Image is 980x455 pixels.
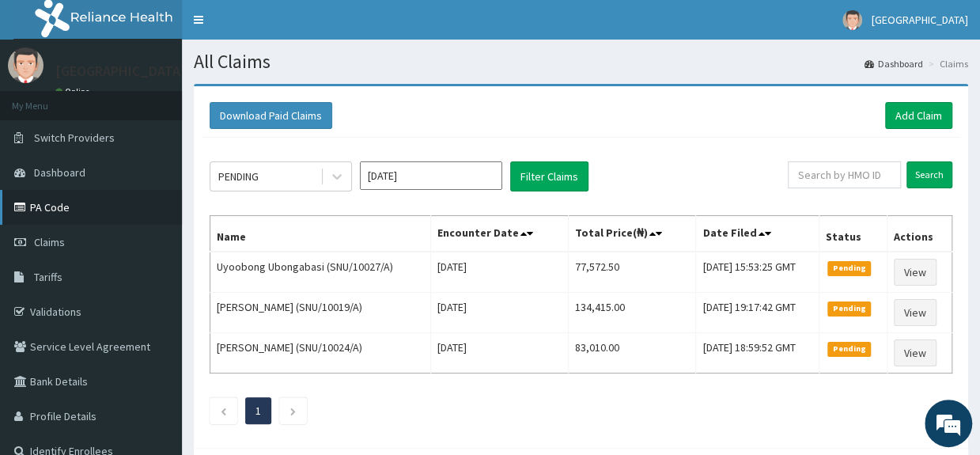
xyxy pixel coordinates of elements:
[894,259,936,286] a: View
[34,165,85,180] span: Dashboard
[29,79,64,119] img: d_794563401_company_1708531726252_794563401
[210,216,431,252] th: Name
[568,252,695,293] td: 77,572.50
[568,293,695,333] td: 134,415.00
[696,293,819,333] td: [DATE] 19:17:42 GMT
[696,252,819,293] td: [DATE] 15:53:25 GMT
[34,235,65,249] span: Claims
[906,161,952,188] input: Search
[430,333,568,373] td: [DATE]
[827,301,871,316] span: Pending
[92,131,218,290] span: We're online!
[827,261,871,275] span: Pending
[360,161,502,190] input: Select Month and Year
[827,342,871,356] span: Pending
[865,57,923,70] a: Dashboard
[55,86,93,97] a: Online
[894,339,936,366] a: View
[568,333,695,373] td: 83,010.00
[885,102,952,129] a: Add Claim
[55,64,186,78] p: [GEOGRAPHIC_DATA]
[8,47,44,83] img: User Image
[894,299,936,326] a: View
[696,333,819,373] td: [DATE] 18:59:52 GMT
[220,404,227,418] a: Previous page
[210,293,431,333] td: [PERSON_NAME] (SNU/10019/A)
[510,161,588,191] button: Filter Claims
[925,57,968,70] li: Claims
[82,89,266,109] div: Chat with us now
[842,10,862,30] img: User Image
[194,51,968,72] h1: All Claims
[887,216,952,252] th: Actions
[8,294,301,350] textarea: Type your message and hit 'Enter'
[788,161,901,188] input: Search by HMO ID
[34,131,115,145] span: Switch Providers
[210,333,431,373] td: [PERSON_NAME] (SNU/10024/A)
[289,404,297,418] a: Next page
[568,216,695,252] th: Total Price(₦)
[430,216,568,252] th: Encounter Date
[430,252,568,293] td: [DATE]
[34,270,62,284] span: Tariffs
[430,293,568,333] td: [DATE]
[255,404,261,418] a: Page 1 is your current page
[210,102,332,129] button: Download Paid Claims
[259,8,297,46] div: Minimize live chat window
[210,252,431,293] td: Uyoobong Ubongabasi (SNU/10027/A)
[872,13,968,27] span: [GEOGRAPHIC_DATA]
[819,216,887,252] th: Status
[218,169,259,184] div: PENDING
[696,216,819,252] th: Date Filed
